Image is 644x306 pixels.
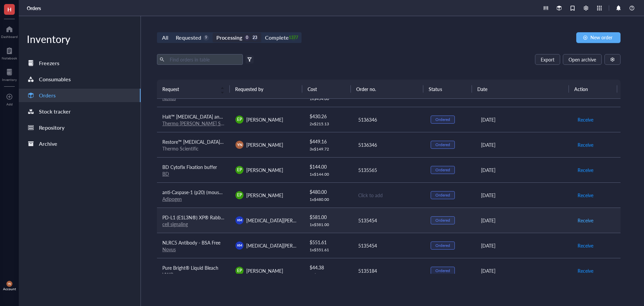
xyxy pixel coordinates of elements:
div: $ 480.00 [310,188,347,195]
div: 23 [252,35,258,41]
span: Receive [578,191,593,199]
div: segmented control [157,32,302,43]
div: 0 [244,35,250,41]
div: 5135565 [358,166,420,174]
a: Orders [27,5,42,11]
span: Open archive [569,57,596,62]
span: Restore™ [MEDICAL_DATA] Stripping Buffer, Thermo Scientific, Restore™ [MEDICAL_DATA] Stripping Bu... [162,138,551,145]
div: [DATE] [481,141,567,148]
span: Receive [578,141,593,148]
div: Ordered [435,142,450,147]
a: Inventory [2,67,17,82]
div: 1 x $ 480.00 [310,197,347,202]
button: Receive [577,139,594,150]
a: cell signaling [162,221,188,227]
div: Orders [39,91,56,100]
div: Dashboard [1,35,18,39]
span: Receive [578,217,593,224]
div: Add [6,102,13,106]
div: [DATE] [481,166,567,174]
td: 5135184 [352,258,425,283]
div: 1 x $ 551.61 [310,247,347,253]
div: $ 430.26 [310,113,347,120]
span: PD-L1 (E1L3N®) XP® Rabbit mAb #13684 [162,214,252,221]
div: $ 449.16 [310,138,347,145]
span: H [7,5,11,13]
div: $ 44.38 [310,264,347,271]
div: Inventory [19,32,141,46]
button: Receive [577,114,594,125]
button: Receive [577,165,594,175]
div: Account [3,287,16,291]
div: [DATE] [481,217,567,224]
span: Receive [578,242,593,249]
span: [PERSON_NAME] [246,167,283,173]
span: [MEDICAL_DATA][PERSON_NAME] [246,242,320,249]
span: [PERSON_NAME] [246,192,283,199]
span: Request [162,85,216,93]
div: $ 551.61 [310,238,347,246]
span: EP [237,268,242,274]
div: 5136346 [358,141,420,148]
div: All [162,33,168,42]
span: EP [237,167,242,173]
div: [DATE] [481,242,567,249]
div: 1 x $ 454.00 [310,96,347,101]
th: Date [472,80,569,98]
div: Inventory [2,78,17,82]
a: Notebook [2,45,17,60]
div: 9 [203,35,209,41]
button: Open archive [563,54,602,65]
th: Order no. [351,80,424,98]
div: Click to add [358,191,420,199]
div: $ 581.00 [310,213,347,221]
div: 5136346 [358,116,420,123]
div: 2 x $ 215.13 [310,121,347,127]
div: Ordered [435,117,450,122]
div: 1 x $ 581.00 [310,222,347,227]
td: 5135565 [352,157,425,182]
div: Repository [39,123,64,132]
span: KM [237,243,242,248]
span: EP [237,192,242,198]
div: Archive [39,139,57,148]
span: NLRC5 Antibody - BSA Free [162,239,220,246]
div: Consumables [39,75,71,84]
span: New order [590,35,612,40]
span: [PERSON_NAME] [246,141,283,148]
a: Dashboard [1,24,18,39]
span: YN [237,142,242,147]
span: [PERSON_NAME] [246,116,283,123]
button: Receive [577,190,594,201]
div: 5135184 [358,267,420,274]
a: Orders [19,89,141,102]
div: Freezers [39,58,59,68]
button: Receive [577,215,594,226]
div: Stock tracker [39,107,71,116]
span: Receive [578,116,593,123]
td: 5136346 [352,132,425,157]
span: BD Cytofix Fixation buffer [162,164,217,170]
div: Ordered [435,192,450,198]
span: YN [8,282,11,286]
th: Requested by [230,80,303,98]
div: 1 x $ 144.00 [310,172,347,177]
div: 5135454 [358,242,420,249]
a: BD [162,170,169,177]
a: Consumables [19,73,141,86]
span: KM [237,218,242,222]
div: Requested [176,33,201,42]
td: 5136346 [352,107,425,132]
span: Export [541,57,554,62]
a: Archive [19,137,141,150]
div: 1 x $ 44.38 [310,272,347,278]
input: Find orders in table [167,54,240,64]
a: Novus [162,246,176,253]
div: VWR [162,271,225,277]
th: Request [157,80,230,98]
a: Adipogen [162,195,182,202]
div: Processing [216,33,242,42]
div: Ordered [435,243,450,248]
a: Repository [19,121,141,134]
div: 1377 [291,35,297,41]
